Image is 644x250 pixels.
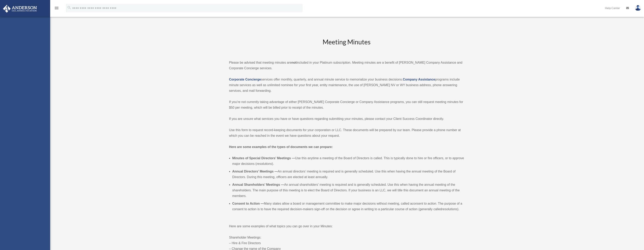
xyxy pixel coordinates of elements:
[292,61,297,64] strong: not
[232,170,278,173] b: Annual Directors’ Meetings —
[428,202,436,205] em: action
[232,169,464,180] li: An annual directors’ meeting is required and is generally scheduled. Use this when having the ann...
[232,183,284,186] b: Annual Shareholders’ Meetings —
[54,6,59,10] i: menu
[229,38,464,54] h2: Meeting Minutes
[2,5,38,13] img: Anderson Advisors Platinum Portal
[229,127,464,139] p: Use this form to request record-keeping documents for your corporation or LLC. These documents wi...
[412,202,427,205] em: consent to
[229,99,464,110] p: If you’re not currently taking advantage of either [PERSON_NAME] Corporate Concierge or Company A...
[67,5,71,10] i: search
[442,207,457,211] em: resolutions
[229,223,464,229] p: Here are some examples of what topics you can go over in your Minutes:
[54,7,59,10] a: menu
[232,202,264,205] b: Consent to Action —
[229,77,464,94] p: services offer monthly, quarterly, and annual minute service to memorialize your business decisio...
[229,78,261,81] a: Corporate Concierge
[403,78,435,81] a: Company Assistance
[229,60,464,71] p: Please be advised that meeting minutes are included in your Platinum subscription. Meeting minute...
[635,5,641,11] img: User Pic
[229,145,333,149] strong: Here are some examples of the types of documents we can prepare:
[232,201,464,212] li: Many states allow a board or management committee to make major decisions without meeting, called...
[256,162,272,165] em: resolutions
[232,182,464,199] li: An annual shareholders’ meeting is required and is generally scheduled. Use this when having the ...
[229,116,464,122] p: If you are unsure what services you have or have questions regarding submitting your minutes, ple...
[232,156,295,160] b: Minutes of Special Directors’ Meetings —
[232,155,464,167] li: Use this anytime a meeting of the Board of Directors is called. This is typically done to hire or...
